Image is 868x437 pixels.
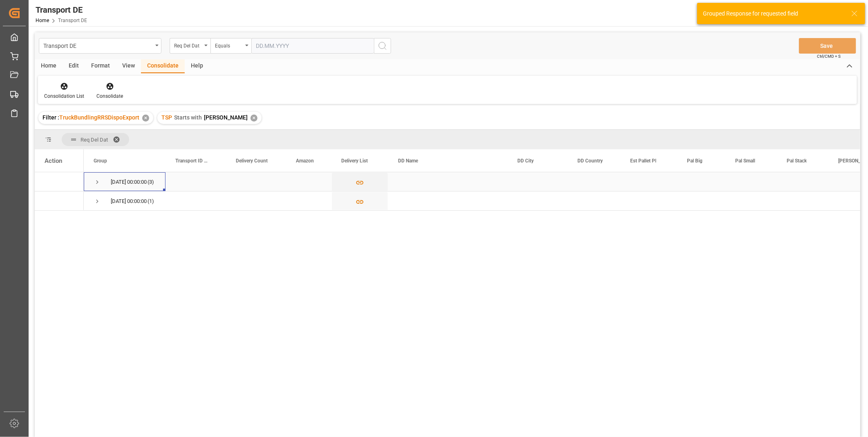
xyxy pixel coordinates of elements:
span: DD Country [577,158,603,164]
button: open menu [170,38,210,54]
div: Help [185,59,209,73]
button: open menu [39,38,161,54]
div: Action [45,157,62,164]
div: Format [85,59,116,73]
div: Home [35,59,63,73]
span: Pal Big [687,158,702,164]
span: DD Name [398,158,418,164]
input: DD.MM.YYYY [251,38,374,54]
span: Group [94,158,107,164]
span: Ctrl/CMD + S [817,53,841,59]
div: Consolidate [141,59,185,73]
div: Req Del Dat [174,40,202,50]
span: Filter : [43,114,59,121]
button: search button [374,38,391,54]
span: Pal Stack [787,158,807,164]
div: Transport DE [36,4,87,16]
div: [DATE] 00:00:00 [111,173,147,191]
div: [DATE] 00:00:00 [111,192,147,211]
div: Consolidation List [44,92,84,100]
span: [PERSON_NAME] [204,114,248,121]
div: Press SPACE to select this row. [35,191,84,211]
span: Req Del Dat [81,137,108,143]
a: Home [36,18,49,23]
div: ✕ [251,115,257,122]
span: (1) [148,192,154,211]
span: Est Pallet Pl [630,158,656,164]
span: Pal Small [735,158,755,164]
div: ✕ [142,115,149,122]
div: Consolidate [96,92,123,100]
span: Transport ID Logward [175,158,209,164]
div: Equals [215,40,243,50]
div: Edit [63,59,85,73]
div: Press SPACE to select this row. [35,172,84,191]
div: Grouped Response for requested field [703,9,843,18]
span: Delivery List [341,158,368,164]
div: Transport DE [43,40,152,50]
span: (3) [148,173,154,191]
span: [PERSON_NAME] [838,158,867,164]
span: DD City [517,158,534,164]
div: View [116,59,141,73]
span: Delivery Count [236,158,268,164]
span: Starts with [174,114,202,121]
span: TruckBundlingRRSDispoExport [59,114,139,121]
button: Save [799,38,856,54]
span: TSP [161,114,172,121]
span: Amazon [296,158,314,164]
button: open menu [210,38,251,54]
